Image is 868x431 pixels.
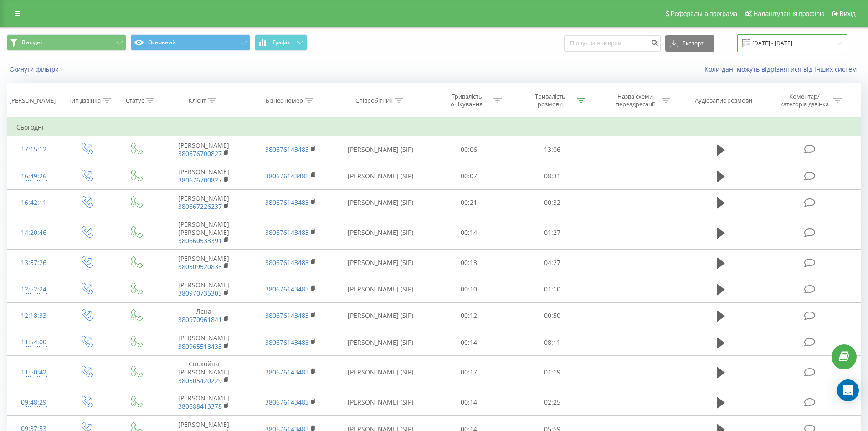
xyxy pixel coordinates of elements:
[427,329,511,356] td: 00:14
[265,285,309,293] a: 380676143483
[160,389,247,415] td: [PERSON_NAME]
[265,311,309,320] a: 380676143483
[178,236,222,245] a: 380660533391
[265,258,309,267] a: 380676143483
[511,136,594,163] td: 13:06
[427,189,511,216] td: 00:21
[178,376,222,385] a: 380505420229
[16,394,51,411] div: 09:48:29
[427,302,511,329] td: 00:12
[511,276,594,302] td: 01:10
[564,35,661,52] input: Пошук за номером
[160,356,247,389] td: Спокойна [PERSON_NAME]
[334,163,427,189] td: [PERSON_NAME] (SIP)
[840,10,856,17] span: Вихід
[334,189,427,216] td: [PERSON_NAME] (SIP)
[16,140,51,158] div: 17:15:12
[160,216,247,249] td: [PERSON_NAME] ⁨[PERSON_NAME]
[265,228,309,237] a: 380676143483
[334,389,427,415] td: [PERSON_NAME] (SIP)
[511,302,594,329] td: 00:50
[778,93,831,108] div: Коментар/категорія дзвінка
[189,97,206,104] div: Клієнт
[16,280,51,298] div: 12:52:24
[178,262,222,271] a: 380509520838
[68,97,101,104] div: Тип дзвінка
[16,194,51,212] div: 16:42:11
[611,93,659,108] div: Назва схеми переадресації
[511,189,594,216] td: 00:32
[427,136,511,163] td: 00:06
[427,389,511,415] td: 00:14
[126,97,144,104] div: Статус
[160,302,247,329] td: Лєна
[265,368,309,376] a: 380676143483
[255,34,307,51] button: Графік
[265,338,309,347] a: 380676143483
[355,97,393,104] div: Співробітник
[178,315,222,324] a: 380970961841
[526,93,575,108] div: Тривалість розмови
[753,10,824,17] span: Налаштування профілю
[334,302,427,329] td: [PERSON_NAME] (SIP)
[266,97,303,104] div: Бізнес номер
[265,145,309,154] a: 380676143483
[7,118,861,136] td: Сьогодні
[427,249,511,276] td: 00:13
[511,356,594,389] td: 01:19
[671,10,738,17] span: Реферальна програма
[334,329,427,356] td: [PERSON_NAME] (SIP)
[334,276,427,302] td: [PERSON_NAME] (SIP)
[511,389,594,415] td: 02:25
[511,163,594,189] td: 08:31
[160,329,247,356] td: [PERSON_NAME]
[160,163,247,189] td: [PERSON_NAME]
[511,216,594,249] td: 01:27
[272,39,290,46] span: Графік
[427,216,511,249] td: 00:14
[427,276,511,302] td: 00:10
[16,363,51,381] div: 11:50:42
[16,224,51,242] div: 14:20:46
[427,356,511,389] td: 00:17
[16,167,51,185] div: 16:49:26
[334,249,427,276] td: [PERSON_NAME] (SIP)
[16,333,51,351] div: 11:54:00
[160,136,247,163] td: [PERSON_NAME]
[442,93,491,108] div: Тривалість очікування
[160,276,247,302] td: [PERSON_NAME]
[16,254,51,272] div: 13:57:26
[511,249,594,276] td: 04:27
[265,198,309,207] a: 380676143483
[131,34,250,51] button: Основний
[334,136,427,163] td: [PERSON_NAME] (SIP)
[265,398,309,406] a: 380676143483
[427,163,511,189] td: 00:07
[160,249,247,276] td: [PERSON_NAME]
[265,171,309,180] a: 380676143483
[7,65,63,73] button: Скинути фільтри
[16,307,51,325] div: 12:18:33
[160,189,247,216] td: [PERSON_NAME]
[178,402,222,410] a: 380688413378
[178,289,222,297] a: 380970735303
[10,97,56,104] div: [PERSON_NAME]
[22,39,42,46] span: Вихідні
[334,356,427,389] td: [PERSON_NAME] (SIP)
[665,35,714,52] button: Експорт
[178,149,222,158] a: 380676700827
[178,342,222,351] a: 380965518433
[178,202,222,211] a: 380667226237
[7,34,126,51] button: Вихідні
[511,329,594,356] td: 08:11
[178,176,222,184] a: 380676700827
[837,379,859,401] div: Open Intercom Messenger
[695,97,752,104] div: Аудіозапис розмови
[704,65,861,73] a: Коли дані можуть відрізнятися вiд інших систем
[334,216,427,249] td: [PERSON_NAME] (SIP)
